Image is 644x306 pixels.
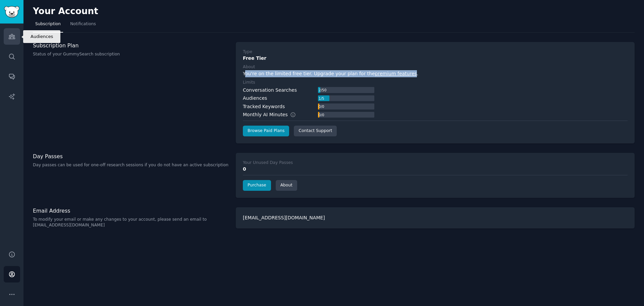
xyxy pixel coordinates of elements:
a: Contact Support [294,126,337,136]
div: [EMAIL_ADDRESS][DOMAIN_NAME] [236,207,635,228]
span: Notifications [70,21,96,27]
h3: Subscription Plan [33,42,229,49]
p: Status of your GummySearch subscription [33,51,229,57]
p: To modify your email or make any changes to your account, please send an email to [EMAIL_ADDRESS]... [33,217,229,228]
div: 0 / 0 [318,112,325,118]
div: Tracked Keywords [243,103,285,110]
div: 0 [243,166,628,173]
span: Subscription [35,21,61,27]
a: premium features [375,71,417,76]
div: Limits [243,80,255,86]
div: Monthly AI Minutes [243,111,303,118]
div: Conversation Searches [243,87,297,94]
h2: Your Account [33,6,98,17]
div: 2 / 50 [318,87,327,93]
a: Browse Paid Plans [243,126,289,136]
div: About [243,64,255,70]
div: 1 / 5 [318,95,325,101]
div: You're on the limited free tier. Upgrade your plan for the . [243,70,628,77]
div: Your Unused Day Passes [243,160,293,166]
h3: Day Passes [33,153,229,160]
div: Type [243,49,252,55]
a: Purchase [243,180,271,191]
a: Notifications [68,19,98,33]
div: 0 / 0 [318,103,325,110]
h3: Email Address [33,207,229,214]
a: About [276,180,297,191]
div: Audiences [243,95,267,102]
img: GummySearch logo [4,6,19,18]
a: Subscription [33,19,63,33]
div: Free Tier [243,55,628,62]
p: Day passes can be used for one-off research sessions if you do not have an active subscription [33,162,229,168]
